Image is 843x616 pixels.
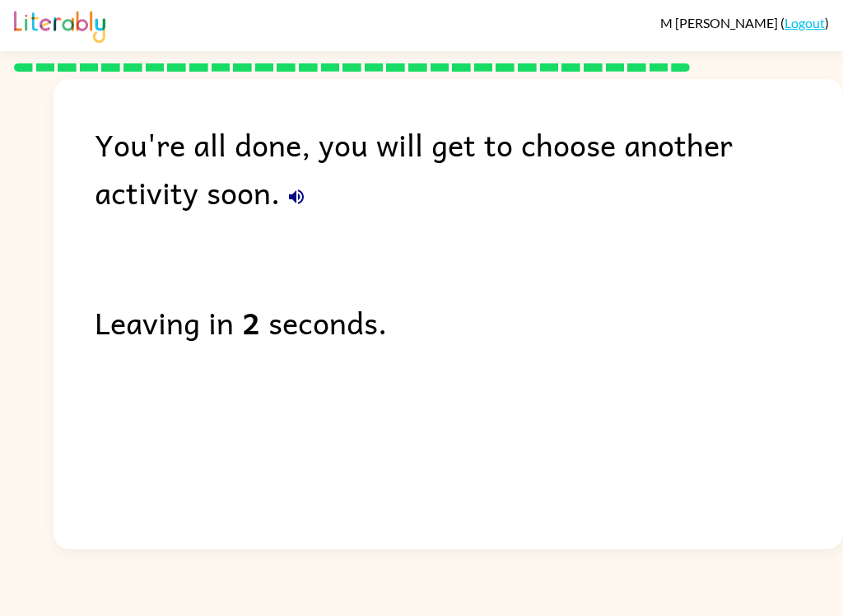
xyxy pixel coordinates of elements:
[785,15,825,30] a: Logout
[14,7,105,43] img: Literably
[660,15,780,30] span: M [PERSON_NAME]
[242,298,260,346] b: 2
[95,120,843,216] div: You're all done, you will get to choose another activity soon.
[660,15,829,30] div: ( )
[95,298,843,346] div: Leaving in seconds.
